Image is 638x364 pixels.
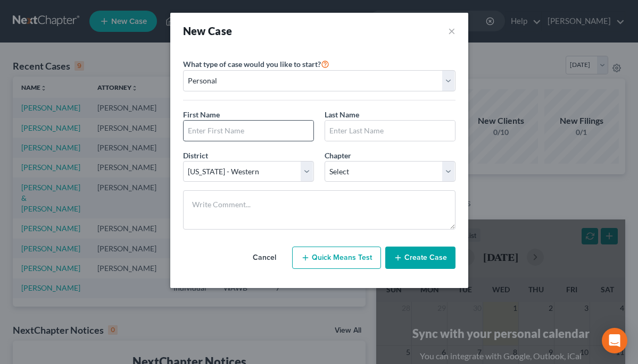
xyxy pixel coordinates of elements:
[183,57,329,70] label: What type of case would you like to start?
[183,24,233,37] strong: New Case
[292,247,381,269] button: Quick Means Test
[184,121,313,141] input: Enter First Name
[325,121,455,141] input: Enter Last Name
[241,247,288,268] button: Cancel
[385,247,455,269] button: Create Case
[325,110,359,119] span: Last Name
[602,328,627,353] div: Open Intercom Messenger
[183,151,208,160] span: District
[448,23,455,38] button: ×
[183,110,220,119] span: First Name
[325,151,351,160] span: Chapter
